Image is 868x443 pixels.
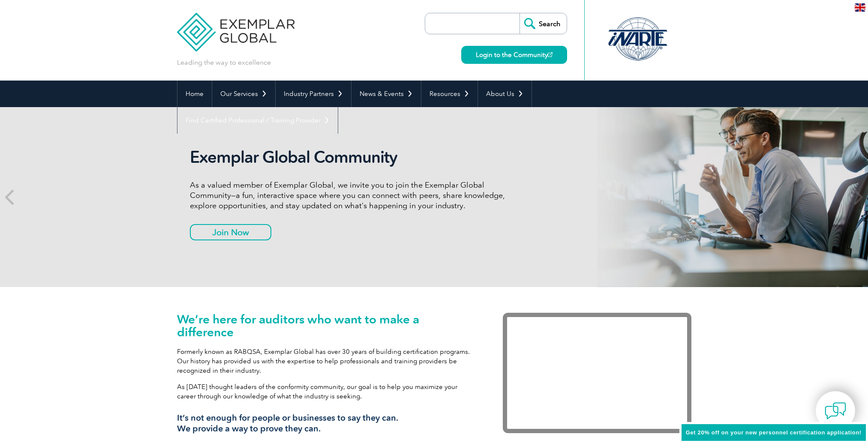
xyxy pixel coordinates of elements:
p: Leading the way to excellence [177,58,271,67]
img: contact-chat.png [825,400,846,422]
a: Resources [421,81,478,107]
img: open_square.png [548,52,553,57]
p: As [DATE] thought leaders of the conformity community, our goal is to help you maximize your care... [177,382,477,401]
span: Get 20% off on your new personnel certification application! [686,429,862,436]
p: As a valued member of Exemplar Global, we invite you to join the Exemplar Global Community—a fun,... [190,180,511,211]
iframe: Exemplar Global: Working together to make a difference [503,313,691,433]
h2: Exemplar Global Community [190,147,511,167]
p: Formerly known as RABQSA, Exemplar Global has over 30 years of building certification programs. O... [177,347,477,375]
a: Join Now [190,224,271,240]
a: Industry Partners [276,81,351,107]
a: Our Services [212,81,275,107]
a: Login to the Community [461,46,567,64]
img: en [855,3,865,12]
h3: It’s not enough for people or businesses to say they can. We provide a way to prove they can. [177,413,477,434]
a: Home [177,81,212,107]
h1: We’re here for auditors who want to make a difference [177,313,477,338]
a: About Us [478,81,532,107]
a: News & Events [351,81,421,107]
input: Search [520,13,567,34]
a: Find Certified Professional / Training Provider [177,107,338,134]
